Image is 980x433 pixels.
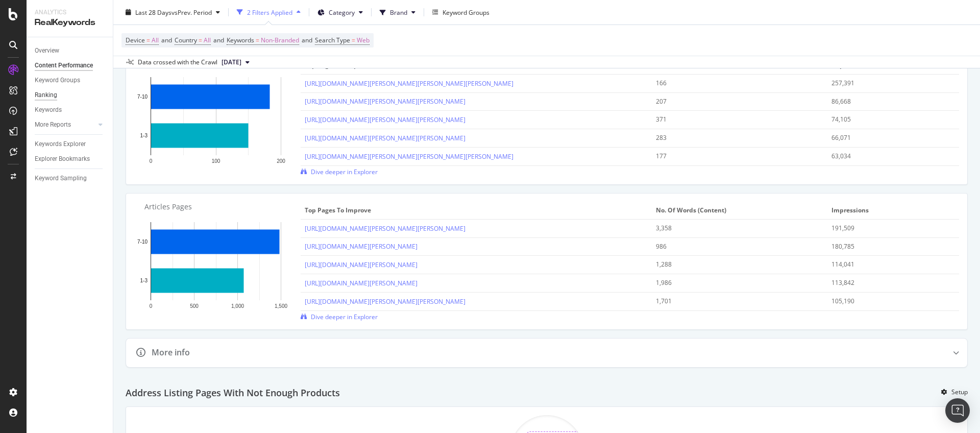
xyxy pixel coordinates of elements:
a: Dive deeper in Explorer [301,312,378,321]
a: [URL][DOMAIN_NAME][PERSON_NAME] [305,242,418,251]
span: and [302,36,312,44]
span: Country [175,36,197,44]
div: 66,071 [831,133,943,142]
a: Ranking [35,90,106,101]
a: [URL][DOMAIN_NAME][PERSON_NAME][PERSON_NAME][PERSON_NAME] [305,79,513,88]
button: Category [313,4,367,20]
span: = [146,36,150,44]
div: Overview [35,45,59,56]
div: 177 [656,152,806,161]
text: 7-10 [137,239,148,245]
span: No. of Words (Content) [656,206,821,215]
a: Keyword Sampling [35,173,106,184]
div: Keywords Explorer [35,139,86,150]
a: [URL][DOMAIN_NAME][PERSON_NAME][PERSON_NAME] [305,224,465,233]
div: Keyword Groups [443,8,489,16]
div: 191,509 [831,224,943,233]
div: 1,986 [656,278,806,287]
button: Setup [937,384,968,400]
div: 283 [656,133,806,142]
span: Dive deeper in Explorer [311,312,378,321]
span: Search Type [315,36,350,44]
span: Last 28 Days [135,8,171,16]
text: 1,500 [275,303,287,308]
div: 74,105 [831,115,943,124]
svg: A chart. [134,72,298,176]
span: Non-Branded [261,33,299,47]
div: Ranking [35,90,57,101]
text: 200 [277,158,285,163]
div: 1,288 [656,260,806,269]
span: Impressions [831,206,952,215]
div: 257,391 [831,79,943,88]
a: Explorer Bookmarks [35,154,106,164]
div: 1,701 [656,297,806,306]
span: and [213,36,224,44]
div: RealKeywords [35,17,105,29]
span: = [256,36,259,44]
span: and [161,36,172,44]
div: 180,785 [831,242,943,251]
a: [URL][DOMAIN_NAME][PERSON_NAME][PERSON_NAME] [305,97,465,106]
text: 100 [212,158,220,163]
div: 86,668 [831,97,943,106]
button: Keyword Groups [428,4,494,20]
text: 0 [150,303,153,308]
a: [URL][DOMAIN_NAME][PERSON_NAME][PERSON_NAME] [305,115,465,124]
div: 166 [656,79,806,88]
a: Keywords Explorer [35,139,106,150]
div: 3,358 [656,224,806,233]
div: Explorer Bookmarks [35,154,90,164]
text: 1,000 [231,303,244,308]
div: Open Intercom Messenger [945,398,970,423]
span: Top pages to improve [305,206,645,215]
a: [URL][DOMAIN_NAME][PERSON_NAME] [305,279,418,287]
div: Keyword Groups [35,75,80,86]
button: Last 28 DaysvsPrev. Period [121,4,224,20]
span: vs Prev. Period [171,8,212,16]
div: 114,041 [831,260,943,269]
div: 371 [656,115,806,124]
div: More info [152,347,190,358]
p: Articles Pages [144,202,289,212]
svg: A chart. [134,217,298,321]
a: More Reports [35,119,95,130]
span: All [152,33,159,47]
span: = [352,36,355,44]
span: Brand [390,8,407,16]
button: 2 Filters Applied [233,4,305,20]
a: Keywords [35,105,106,115]
div: 986 [656,242,806,251]
text: 0 [150,158,153,163]
div: Analytics [35,8,105,17]
span: = [199,36,202,44]
div: Setup [951,388,968,396]
div: Content Performance [35,60,93,71]
span: Web [357,33,370,47]
span: Keywords [227,36,254,44]
div: Data crossed with the Crawl [138,58,217,67]
div: Keyword Sampling [35,173,87,184]
button: [DATE] [217,56,254,68]
text: 500 [190,303,199,308]
text: 1-3 [140,133,148,138]
div: More Reports [35,119,71,130]
div: 105,190 [831,297,943,306]
div: Keywords [35,105,62,115]
span: Device [126,36,145,44]
a: [URL][DOMAIN_NAME][PERSON_NAME][PERSON_NAME][PERSON_NAME] [305,152,513,161]
a: [URL][DOMAIN_NAME][PERSON_NAME] [305,260,418,269]
text: 1-3 [140,278,148,283]
span: 2025 Sep. 29th [222,58,241,67]
a: Dive deeper in Explorer [301,167,378,176]
span: All [204,33,211,47]
h2: Address Listing Pages With Not Enough Products [126,388,340,398]
a: [URL][DOMAIN_NAME][PERSON_NAME][PERSON_NAME] [305,297,465,306]
div: 207 [656,97,806,106]
a: Content Performance [35,60,106,71]
a: [URL][DOMAIN_NAME][PERSON_NAME][PERSON_NAME] [305,134,465,142]
button: Brand [376,4,420,20]
div: 63,034 [831,152,943,161]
